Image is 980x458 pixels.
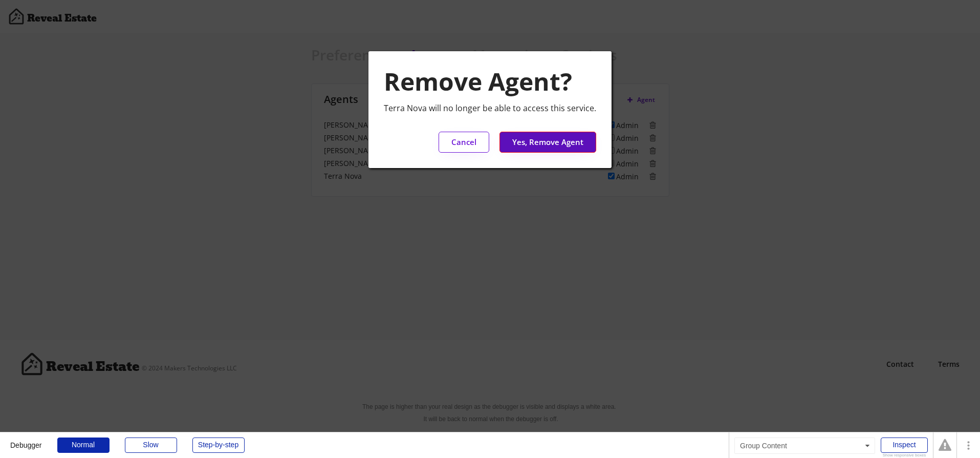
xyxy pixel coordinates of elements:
[734,438,875,454] div: Group Content
[881,438,928,453] div: Inspect
[881,453,928,457] div: Show responsive boxes
[384,102,596,114] div: Terra Nova will no longer be able to access this service.
[10,432,42,449] div: Debugger
[439,132,489,153] button: Cancel
[125,438,177,453] div: Slow
[384,67,596,96] h2: Remove Agent?
[192,438,245,453] div: Step-by-step
[57,438,110,453] div: Normal
[499,132,596,153] button: Yes, Remove Agent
